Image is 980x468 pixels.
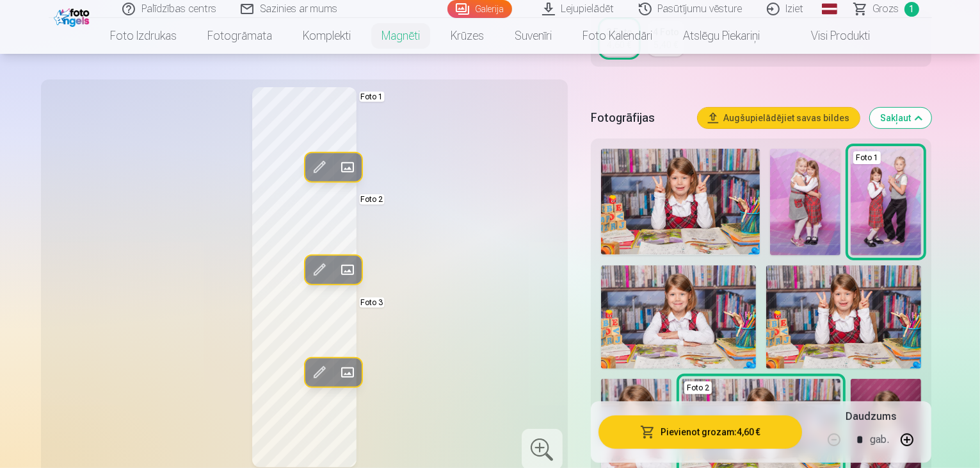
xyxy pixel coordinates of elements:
a: Visi produkti [775,18,885,54]
div: Foto 2 [684,381,712,394]
button: Augšupielādējiet savas bildes [698,108,860,128]
a: Atslēgu piekariņi [668,18,775,54]
a: Komplekti [287,18,366,54]
h5: Fotogrāfijas [591,109,688,127]
a: Krūzes [435,18,499,54]
button: Pievienot grozam:4,60 € [598,415,803,449]
a: Fotogrāmata [192,18,287,54]
h5: Daudzums [846,409,896,424]
img: /fa1 [54,5,93,27]
a: Magnēti [366,18,435,54]
span: 1 [904,2,919,17]
a: Foto kalendāri [567,18,668,54]
a: Foto izdrukas [95,18,192,54]
div: gab. [870,424,889,455]
div: Foto 1 [853,151,881,164]
button: Sakļaut [870,108,931,128]
span: Grozs [873,1,899,17]
a: Suvenīri [499,18,567,54]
